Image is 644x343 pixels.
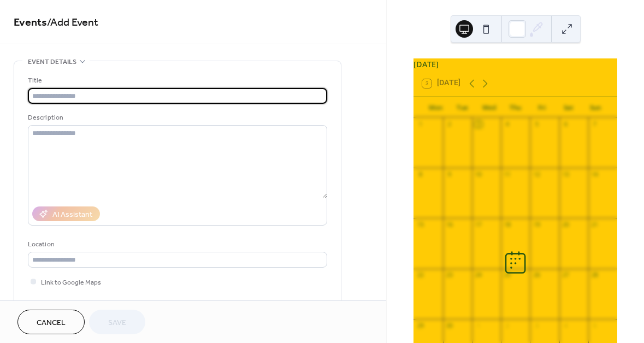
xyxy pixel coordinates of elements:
[14,12,47,33] a: Events
[529,97,556,118] div: Fri
[533,121,541,128] div: 5
[556,97,582,118] div: Sat
[582,97,608,118] div: Sun
[504,322,511,329] div: 2
[475,322,482,329] div: 1
[475,171,482,179] div: 10
[591,271,599,279] div: 28
[28,112,325,123] div: Description
[504,271,511,279] div: 25
[475,121,482,128] div: 3
[446,121,453,128] div: 2
[28,75,325,86] div: Title
[28,56,76,68] span: Event details
[533,271,541,279] div: 26
[417,221,424,229] div: 15
[591,221,599,229] div: 21
[533,171,541,179] div: 12
[591,322,599,329] div: 5
[449,97,476,118] div: Tue
[417,121,424,128] div: 1
[591,121,599,128] div: 7
[417,171,424,179] div: 8
[41,277,101,288] span: Link to Google Maps
[533,322,541,329] div: 3
[47,12,98,33] span: / Add Event
[422,97,449,118] div: Mon
[17,310,85,334] button: Cancel
[446,221,453,229] div: 16
[562,271,570,279] div: 27
[591,171,599,179] div: 14
[417,322,424,329] div: 29
[413,58,617,70] div: [DATE]
[504,171,511,179] div: 11
[446,171,453,179] div: 9
[417,271,424,279] div: 22
[446,271,453,279] div: 23
[562,121,570,128] div: 6
[28,239,325,250] div: Location
[562,171,570,179] div: 13
[504,121,511,128] div: 4
[476,97,503,118] div: Wed
[562,221,570,229] div: 20
[37,317,66,329] span: Cancel
[504,221,511,229] div: 18
[475,271,482,279] div: 24
[502,97,529,118] div: Thu
[562,322,570,329] div: 4
[446,322,453,329] div: 30
[475,221,482,229] div: 17
[533,221,541,229] div: 19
